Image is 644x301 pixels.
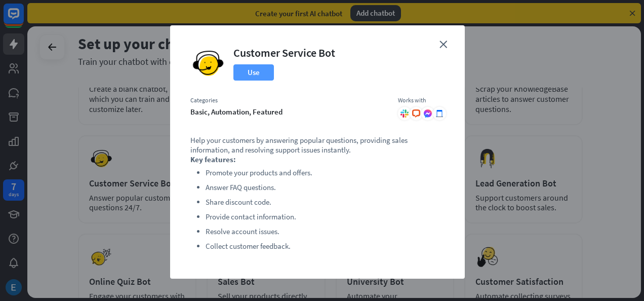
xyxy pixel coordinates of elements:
[190,107,388,117] div: basic, automation, featured
[190,96,388,104] div: Categories
[206,167,445,179] li: Promote your products and offers.
[206,211,445,223] li: Provide contact information.
[190,46,226,81] img: Customer Service Bot
[190,155,236,164] strong: Key features:
[233,64,274,81] button: Use
[206,196,445,208] li: Share discount code.
[398,96,445,104] div: Works with
[206,181,445,194] li: Answer FAQ questions.
[206,225,445,238] li: Resolve account issues.
[233,46,335,60] div: Customer Service Bot
[206,240,445,252] li: Collect customer feedback.
[8,4,38,34] button: Open LiveChat chat widget
[439,41,447,48] i: close
[190,135,445,155] p: Help your customers by answering popular questions, providing sales information, and resolving su...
